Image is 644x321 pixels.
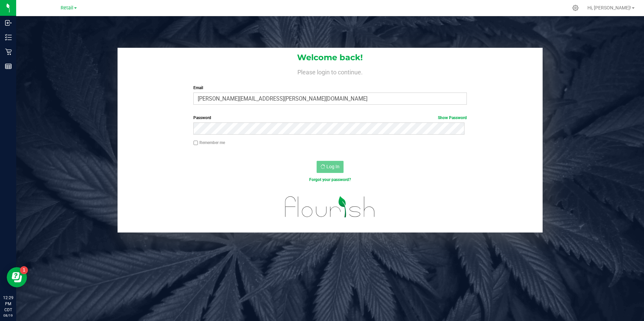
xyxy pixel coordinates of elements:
[193,140,225,146] label: Remember me
[3,313,13,318] p: 08/19
[5,48,12,55] inline-svg: Retail
[5,34,12,41] inline-svg: Inventory
[309,177,351,182] a: Forgot your password?
[7,267,27,287] iframe: Resource center
[317,161,344,173] button: Log In
[5,63,12,70] inline-svg: Reports
[3,295,13,313] p: 12:29 PM CDT
[61,5,73,11] span: Retail
[277,190,383,224] img: flourish_logo.svg
[193,141,198,145] input: Remember me
[438,115,467,120] a: Show Password
[326,164,340,169] span: Log In
[587,5,631,10] span: Hi, [PERSON_NAME]!
[193,115,211,120] span: Password
[5,20,12,26] inline-svg: Inbound
[118,53,543,62] h1: Welcome back!
[118,67,543,75] h4: Please login to continue.
[571,5,580,11] div: Manage settings
[193,85,467,91] label: Email
[20,266,28,274] iframe: Resource center unread badge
